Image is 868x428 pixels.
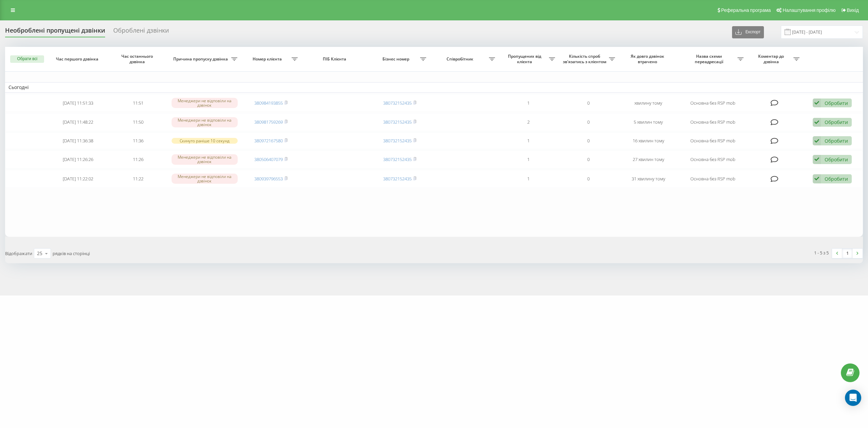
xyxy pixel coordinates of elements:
[825,156,848,163] div: Обробити
[114,54,162,64] span: Час останнього дзвінка
[618,113,678,131] td: 5 хвилин тому
[842,249,852,258] a: 1
[108,94,168,112] td: 11:51
[48,132,108,149] td: [DATE] 11:36:38
[48,94,108,112] td: [DATE] 11:51:33
[37,250,42,257] div: 25
[558,170,618,188] td: 0
[108,132,168,149] td: 11:36
[750,54,793,64] span: Коментар до дзвінка
[498,150,558,168] td: 1
[618,170,678,188] td: 31 хвилину тому
[383,156,412,162] a: 380732152435
[244,56,292,62] span: Номер клієнта
[721,7,771,13] span: Реферальна програма
[558,150,618,168] td: 0
[48,150,108,168] td: [DATE] 11:26:26
[814,249,829,256] div: 1 - 5 з 5
[825,100,848,106] div: Обробити
[433,56,489,62] span: Співробітник
[48,170,108,188] td: [DATE] 11:22:02
[562,54,609,64] span: Кількість спроб зв'язатись з клієнтом
[732,26,764,38] button: Експорт
[383,138,412,144] a: 380732152435
[498,94,558,112] td: 1
[172,138,238,144] div: Скинуто раніше 10 секунд
[678,94,747,112] td: Основна без RSP mob
[682,54,737,64] span: Назва схеми переадресації
[10,55,44,63] button: Обрати всі
[108,150,168,168] td: 11:26
[254,176,283,182] a: 380939796553
[847,7,859,13] span: Вихід
[558,113,618,131] td: 0
[108,170,168,188] td: 11:22
[172,98,238,108] div: Менеджери не відповіли на дзвінок
[678,113,747,131] td: Основна без RSP mob
[558,94,618,112] td: 0
[172,117,238,127] div: Менеджери не відповіли на дзвінок
[558,132,618,149] td: 0
[502,54,549,64] span: Пропущених від клієнта
[5,250,32,256] span: Відображати
[373,56,420,62] span: Бізнес номер
[113,27,169,37] div: Оброблені дзвінки
[5,27,105,37] div: Необроблені пропущені дзвінки
[383,119,412,125] a: 380732152435
[254,138,283,144] a: 380972167580
[54,56,102,62] span: Час першого дзвінка
[783,7,835,13] span: Налаштування профілю
[825,138,848,144] div: Обробити
[172,174,238,184] div: Менеджери не відповіли на дзвінок
[172,56,231,62] span: Причина пропуску дзвінка
[498,170,558,188] td: 1
[254,119,283,125] a: 380981759269
[625,54,672,64] span: Як довго дзвінок втрачено
[618,150,678,168] td: 27 хвилин тому
[678,132,747,149] td: Основна без RSP mob
[308,56,363,62] span: ПІБ Клієнта
[172,154,238,164] div: Менеджери не відповіли на дзвінок
[678,150,747,168] td: Основна без RSP mob
[618,94,678,112] td: хвилину тому
[825,176,848,182] div: Обробити
[498,132,558,149] td: 1
[254,100,283,106] a: 380984193855
[678,170,747,188] td: Основна без RSP mob
[845,390,861,406] div: Open Intercom Messenger
[5,82,863,92] td: Сьогодні
[825,119,848,125] div: Обробити
[618,132,678,149] td: 16 хвилин тому
[498,113,558,131] td: 2
[48,113,108,131] td: [DATE] 11:48:22
[108,113,168,131] td: 11:50
[254,156,283,162] a: 380506407079
[383,176,412,182] a: 380732152435
[53,250,90,256] span: рядків на сторінці
[383,100,412,106] a: 380732152435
